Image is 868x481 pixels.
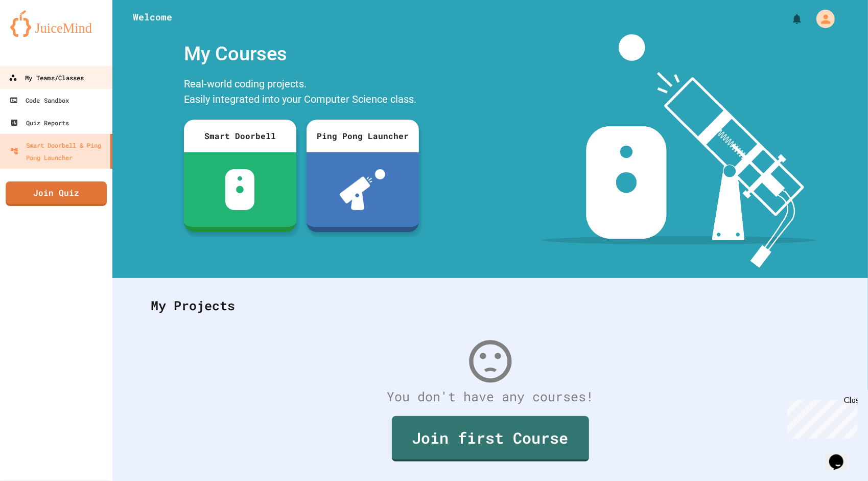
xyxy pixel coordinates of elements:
a: Join Quiz [6,181,107,206]
div: My Notifications [772,10,806,28]
div: My Courses [179,34,424,74]
div: Quiz Reports [10,117,69,129]
div: Ping Pong Launcher [307,120,419,152]
iframe: chat widget [783,396,858,439]
div: Smart Doorbell [184,120,296,152]
div: My Account [806,7,837,31]
div: Chat with us now!Close [4,4,71,65]
a: Join first Course [392,416,589,462]
div: My Teams/Classes [9,72,84,84]
img: banner-image-my-projects.png [542,34,816,268]
div: Smart Doorbell & Ping Pong Launcher [10,139,106,164]
div: You don't have any courses! [140,387,840,406]
img: logo-orange.svg [10,10,102,37]
iframe: chat widget [825,440,858,471]
img: sdb-white.svg [225,169,254,210]
div: My Projects [140,286,840,326]
div: Code Sandbox [10,94,69,106]
img: ppl-with-ball.png [340,169,385,210]
div: Real-world coding projects. Easily integrated into your Computer Science class. [179,74,424,112]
